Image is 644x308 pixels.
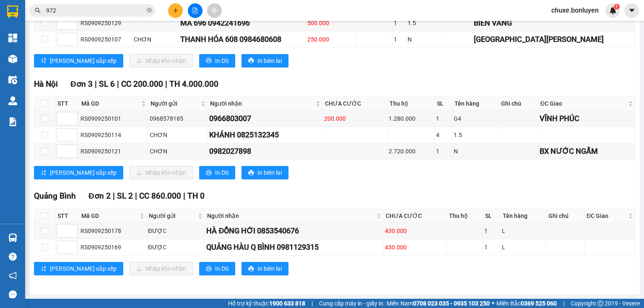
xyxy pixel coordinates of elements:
span: printer [206,170,212,176]
span: | [563,299,564,308]
div: KHÁNH 0825132345 [209,129,321,141]
span: | [113,191,115,201]
span: [PERSON_NAME] sắp xếp [50,168,117,177]
div: 2.720.000 [389,147,433,156]
div: 1 [484,226,499,236]
button: file-add [188,3,203,18]
span: close-circle [147,7,152,15]
span: question-circle [9,253,17,261]
button: printerIn biên lai [241,262,288,275]
span: Đơn 2 [88,191,111,201]
div: 1 [436,114,451,123]
strong: 0708 023 035 - 0935 103 250 [413,300,490,307]
span: | [117,79,119,89]
sup: 1 [614,4,620,10]
span: Mã GD [81,99,140,108]
div: 1 [394,35,405,44]
img: logo-vxr [7,5,18,18]
strong: 0369 525 060 [521,300,557,307]
span: sort-ascending [41,266,47,272]
span: plus [173,8,179,13]
span: caret-down [628,7,636,14]
img: solution-icon [8,117,17,126]
span: chuxe.bonluyen [545,5,605,16]
th: Tên hàng [452,97,499,111]
span: In biên lai [257,168,282,177]
span: Hà Nội [34,79,58,89]
div: THANH HÓA 608 0984680608 [180,34,305,45]
div: 1 [394,18,405,28]
img: icon-new-feature [609,7,617,14]
button: plus [168,3,183,18]
button: printerIn DS [199,262,235,275]
div: RS0909250169 [80,243,145,252]
div: BX NƯỚC NGẦM [540,145,634,157]
button: printerIn DS [199,54,235,67]
span: [PERSON_NAME] sắp xếp [50,264,117,273]
div: ĐƯỢC [148,226,203,236]
div: L [502,226,544,236]
span: SL 6 [99,79,115,89]
span: Miền Bắc [496,299,557,308]
span: | [95,79,97,89]
div: 250.000 [307,35,354,44]
span: | [312,299,313,308]
div: 0966803007 [209,113,321,124]
span: copyright [597,300,603,306]
input: Tìm tên, số ĐT hoặc mã đơn [46,6,145,15]
span: Người nhận [210,99,314,108]
button: printerIn DS [199,166,235,179]
span: search [35,8,41,13]
span: file-add [192,8,198,13]
div: RS0909250101 [80,114,147,123]
td: RS0909250121 [79,143,148,160]
span: ⚪️ [492,302,494,305]
th: SL [435,97,453,111]
div: QUẢNG HÀU Q BÌNH 0981129315 [206,241,382,253]
div: 4 [436,130,451,140]
div: 1 [484,243,499,252]
span: TH 4.000.000 [169,79,218,89]
span: sort-ascending [41,57,47,64]
span: printer [206,57,212,64]
strong: 1900 633 818 [269,300,305,307]
img: warehouse-icon [8,96,17,105]
span: Người nhận [207,211,375,220]
div: MÃ 696 0942241696 [180,17,305,29]
th: Ghi chú [546,209,584,223]
span: Miền Nam [387,299,490,308]
span: ĐC Giao [540,99,626,108]
span: Người gửi [151,99,200,108]
div: 430.000 [385,226,445,236]
td: RS0909250178 [79,223,147,239]
div: BIỂN VÀNG [474,17,634,29]
div: 1.280.000 [389,114,433,123]
span: 1 [615,4,618,10]
span: printer [248,170,254,176]
span: CC 860.000 [139,191,181,201]
span: notification [9,272,17,280]
th: Tên hàng [501,209,546,223]
img: warehouse-icon [8,54,17,63]
span: ĐC Giao [587,211,626,220]
div: G4 [454,114,497,123]
div: 430.000 [385,243,445,252]
button: aim [207,3,222,18]
td: RS0909250107 [79,31,132,48]
button: sort-ascending[PERSON_NAME] sắp xếp [34,54,123,67]
div: HÀ ĐỒNG HỚI 0853540676 [206,225,382,237]
th: CHƯA CƯỚC [323,97,387,111]
span: printer [206,266,212,272]
button: sort-ascending[PERSON_NAME] sắp xếp [34,262,123,275]
div: ĐƯỢC [148,243,203,252]
th: CHƯA CƯỚC [384,209,447,223]
button: downloadNhập kho nhận [130,166,193,179]
span: Cung cấp máy in - giấy in: [319,299,384,308]
div: [GEOGRAPHIC_DATA][PERSON_NAME] [474,34,634,45]
th: SL [483,209,501,223]
span: Mã GD [81,211,138,220]
span: In DS [215,168,229,177]
div: N [408,35,441,44]
span: sort-ascending [41,170,47,176]
span: printer [248,57,254,64]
